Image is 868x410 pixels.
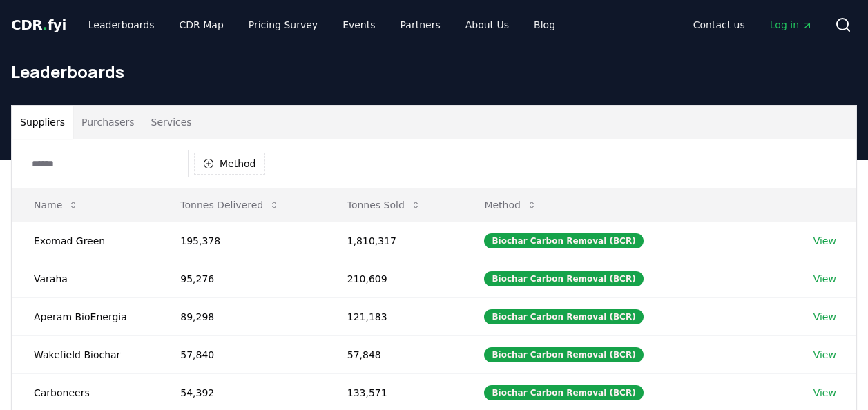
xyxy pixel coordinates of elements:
span: . [43,17,48,33]
div: Biochar Carbon Removal (BCR) [484,385,643,400]
td: 95,276 [158,260,325,297]
a: View [813,234,836,248]
button: Method [194,153,265,175]
td: Varaha [12,260,158,297]
div: Biochar Carbon Removal (BCR) [484,347,643,362]
a: About Us [454,12,520,37]
td: 57,848 [325,335,463,373]
td: Exomad Green [12,222,158,260]
button: Tonnes Sold [336,191,432,219]
td: 195,378 [158,222,325,260]
td: 89,298 [158,297,325,335]
a: Blog [523,12,566,37]
div: Biochar Carbon Removal (BCR) [484,271,643,286]
a: View [813,348,836,362]
td: Aperam BioEnergia [12,297,158,335]
nav: Main [682,12,824,37]
nav: Main [77,12,566,37]
a: View [813,386,836,400]
td: 121,183 [325,297,463,335]
button: Tonnes Delivered [169,191,291,219]
button: Method [473,191,548,219]
span: CDR fyi [11,17,66,33]
a: Log in [759,12,824,37]
a: View [813,272,836,286]
a: View [813,310,836,324]
td: 210,609 [325,260,463,297]
a: Leaderboards [77,12,166,37]
td: 1,810,317 [325,222,463,260]
div: Biochar Carbon Removal (BCR) [484,309,643,324]
span: Log in [770,18,813,32]
button: Suppliers [12,106,73,139]
a: CDR.fyi [11,15,66,35]
td: 57,840 [158,335,325,373]
button: Purchasers [73,106,143,139]
a: Contact us [682,12,756,37]
a: CDR Map [168,12,235,37]
div: Biochar Carbon Removal (BCR) [484,233,643,248]
h1: Leaderboards [11,61,857,83]
button: Name [23,191,90,219]
td: Wakefield Biochar [12,335,158,373]
a: Pricing Survey [238,12,329,37]
button: Services [143,106,200,139]
a: Events [331,12,386,37]
a: Partners [389,12,452,37]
